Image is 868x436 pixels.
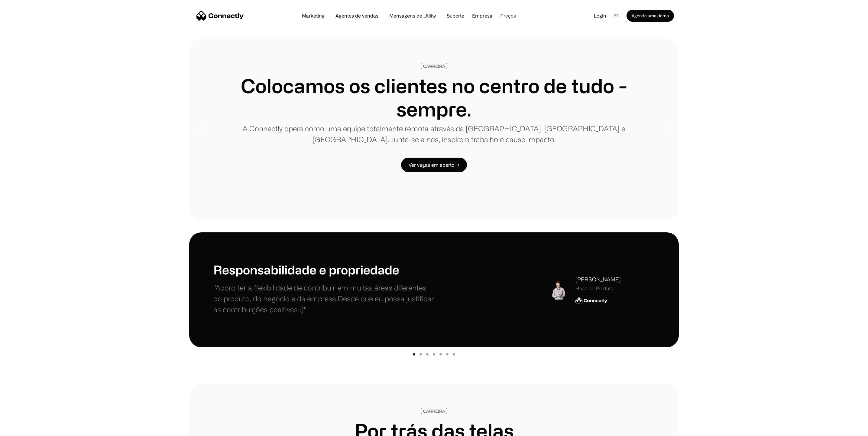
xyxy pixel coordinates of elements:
div: 1 of 7 [189,232,679,359]
a: Preços [495,13,521,18]
a: Mensagens de Utility [384,13,441,18]
div: Show slide 1 of 7 [413,353,415,356]
a: Agende uma demo [627,10,674,22]
a: Login [589,11,611,20]
div: pt [614,11,619,20]
p: "Adoro ter a flexibilidade de contribuir em muitas áreas diferentes do produto, do negócio e da e... [213,282,434,315]
div: Show slide 6 of 7 [446,353,449,356]
div: [PERSON_NAME] [575,275,621,284]
div: 4 of 8 [189,39,679,220]
div: carousel [189,232,679,359]
div: Show slide 3 of 7 [426,353,429,356]
div: Show slide 7 of 7 [453,353,455,356]
div: CARREIRA [423,409,445,413]
a: Marketing [297,13,329,18]
div: next slide [655,99,679,160]
div: Empresa [472,11,492,20]
div: Show slide 2 of 7 [419,353,422,356]
div: Empresa [470,11,494,20]
aside: Language selected: Português (Brasil) [6,425,36,434]
a: Agentes de vendas [331,13,383,18]
div: previous slide [189,99,213,160]
div: Head de Produto [575,285,621,292]
a: home [196,11,244,20]
h1: Responsabilidade e propriedade [213,262,434,277]
p: A Connectly opera como uma equipe totalmente remota através da [GEOGRAPHIC_DATA], [GEOGRAPHIC_DAT... [238,123,630,145]
div: pt [611,11,627,20]
div: carousel [189,39,679,220]
ul: Language list [12,425,36,434]
div: Show slide 4 of 7 [433,353,435,356]
div: CARREIRA [423,64,445,68]
a: Suporte [442,13,469,18]
h1: Colocamos os clientes no centro de tudo - sempre. [238,74,630,121]
div: Show slide 5 of 7 [439,353,442,356]
a: Ver vagas em aberto → [401,158,467,172]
